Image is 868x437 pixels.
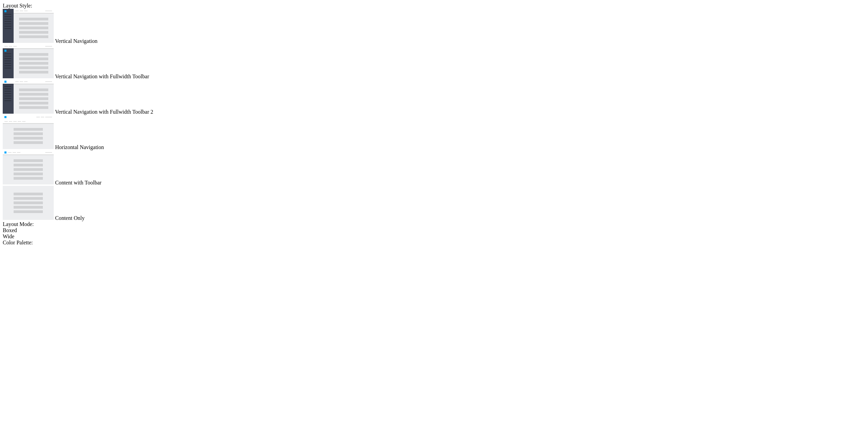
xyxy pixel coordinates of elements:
md-radio-button: Content Only [3,186,865,221]
div: Color Palette: [3,240,865,246]
md-radio-button: Horizontal Navigation [3,115,865,150]
md-radio-button: Content with Toolbar [3,150,865,186]
md-radio-button: Boxed [3,227,865,233]
md-radio-button: Wide [3,233,865,240]
img: vertical-nav-with-full-toolbar.jpg [3,44,54,78]
img: vertical-nav-with-full-toolbar-2.jpg [3,80,54,114]
div: Layout Style: [3,3,865,9]
md-radio-button: Vertical Navigation with Fullwidth Toolbar 2 [3,80,865,115]
md-radio-button: Vertical Navigation with Fullwidth Toolbar [3,44,865,80]
img: content-with-toolbar.jpg [3,150,54,184]
md-radio-button: Vertical Navigation [3,9,865,44]
span: Content Only [55,215,85,221]
div: Layout Mode: [3,221,865,227]
img: vertical-nav.jpg [3,9,54,43]
span: Horizontal Navigation [55,144,104,150]
span: Content with Toolbar [55,180,101,185]
span: Vertical Navigation with Fullwidth Toolbar 2 [55,109,153,115]
img: horizontal-nav.jpg [3,115,54,149]
span: Vertical Navigation with Fullwidth Toolbar [55,74,149,79]
img: content-only.jpg [3,186,54,220]
span: Vertical Navigation [55,38,98,44]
